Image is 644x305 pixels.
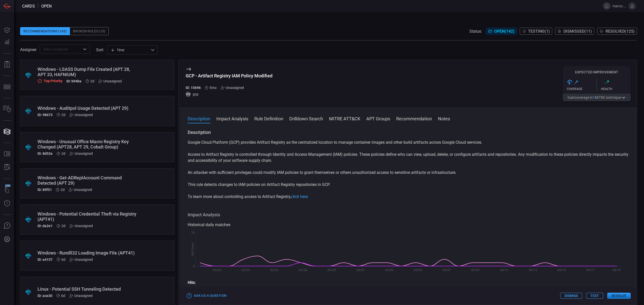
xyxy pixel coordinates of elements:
button: ALERT ANALYSIS [1,162,13,174]
div: Unassigned [69,151,93,156]
button: Testing(1) [520,28,552,35]
div: Windows - Rundll32 Loading Image File (APT41) [37,250,138,256]
span: Testing ( 1 ) [528,29,550,34]
button: Dismiss [560,293,582,299]
h5: ID: da2e1 [37,224,53,228]
button: Rule Catalog [1,148,13,160]
span: Sep 21, 2025 7:16 AM [61,113,65,117]
button: Resolved(125) [597,28,637,35]
input: Select assignee [41,46,80,52]
button: Open [81,46,88,53]
span: Sep 21, 2025 7:17 AM [90,79,94,83]
text: 04/09 [471,268,479,272]
div: Top Priority [37,79,62,83]
text: 04/19 [613,268,621,272]
text: 04/03 [385,268,393,272]
h5: ID: a4157 [37,258,53,262]
div: Health [601,87,631,91]
div: Unassigned [69,294,93,298]
div: Linux - Potential SSH Tunneling Detected [37,286,138,292]
p: An attacker with sufficient privileges could modify IAM policies to grant themselves or others un... [188,170,629,176]
text: 03/22 [213,268,221,272]
p: Google Cloud Platform (GCP) provides Artifact Registry as the centralized location to manage cont... [188,139,629,145]
h5: ID: ace30 [37,294,52,298]
div: Unassigned [69,188,92,192]
button: Drilldown Search [289,115,323,121]
div: Unassigned [98,79,122,83]
span: Sep 17, 2025 2:48 AM [61,258,65,262]
button: Threat Intelligence [1,197,13,210]
div: Windows - Auditpol Usage Detected (APT 29) [37,106,138,111]
div: Recommendations (143) [20,27,70,35]
button: Resolve [607,293,631,299]
label: sort [96,47,103,52]
text: 03/26 [270,268,278,272]
span: Assignee [20,47,36,52]
button: Inventory [1,103,13,115]
h5: Expected Improvement [563,70,631,74]
button: Recommendation [396,115,432,121]
button: Impact Analysis [216,115,248,121]
p: To learn more about controlling access to Artifact Registry, [188,194,629,200]
span: Cards [22,4,35,9]
p: Access to Artifact Registry is controlled through Identity and Access Management (IAM) policies. ... [188,151,629,164]
button: Rule Definition [254,115,283,121]
text: 10 [191,231,195,234]
button: Cards [1,126,13,138]
div: Windows - Unusual Office Macro Registry Key Changed (APT28, APT 29, Cobalt Group) [37,139,138,149]
span: 1 [593,95,595,99]
button: Open(142) [486,28,517,35]
button: MITRE ATT&CK [329,115,360,121]
button: APT Groups [366,115,390,121]
button: Reports [1,59,13,71]
span: Sep 17, 2025 2:45 AM [61,294,65,298]
text: 04/13 [529,268,537,272]
h5: ID: 15696 [186,86,201,90]
text: 04/11 [500,268,508,272]
span: open [41,4,52,9]
div: Windows - Get-ADReplAccount Command Detected (APT 29) [37,175,138,186]
div: Broken Rules (10) [70,27,109,35]
a: click here. [291,194,309,199]
button: Gaincoverage in1MITRE technique [563,94,631,101]
text: 04/07 [442,268,451,272]
p: This rule detects changes to IAM policies on Artifact Registry repositories in GCP. [188,182,629,188]
span: Status: [469,29,482,34]
text: 04/01 [356,268,365,272]
div: Unassigned [221,86,244,90]
span: Dismissed ( 11 ) [563,29,592,34]
button: Wingman [1,184,13,196]
button: Notes [438,115,450,121]
button: Preferences [1,233,13,245]
text: 03/30 [328,268,336,272]
div: Windows - Potential Credential Theft via Registry (APT41) [37,211,138,222]
div: Time [111,47,149,53]
h3: Description [188,129,629,135]
span: Sep 21, 2025 7:16 AM [61,151,65,156]
button: Test [586,293,603,299]
text: 0 [193,265,195,268]
button: Dismissed(11) [555,28,594,35]
button: Ask Us a Question [186,292,228,300]
div: Historical daily matches [188,222,629,228]
span: Sep 21, 2025 7:16 AM [61,188,65,192]
text: 03/24 [242,268,250,272]
div: Windows - LSASS Dump File Created (APT 28, APT 33, HAFNIUM) [37,67,138,77]
span: Resolved ( 125 ) [606,29,635,34]
span: Open ( 142 ) [494,29,514,34]
div: Unassigned [69,113,93,117]
div: GCP - Artifact Registry IAM Policy Modified [186,73,272,78]
text: 03/28 [299,268,307,272]
h5: ID: b94ba [66,79,82,83]
span: marco.[PERSON_NAME] [613,4,626,8]
button: Description [188,115,210,121]
h3: Impact Analysis [188,212,629,218]
h5: ID: 98673 [37,113,53,117]
div: Coverage [567,87,597,91]
text: Hit Count [191,243,194,256]
button: MITRE - Detection Posture [1,81,13,93]
span: Sep 21, 2025 7:15 AM [61,224,65,228]
text: 04/15 [557,268,566,272]
text: 04/17 [586,268,594,272]
button: Dashboard [1,24,13,36]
